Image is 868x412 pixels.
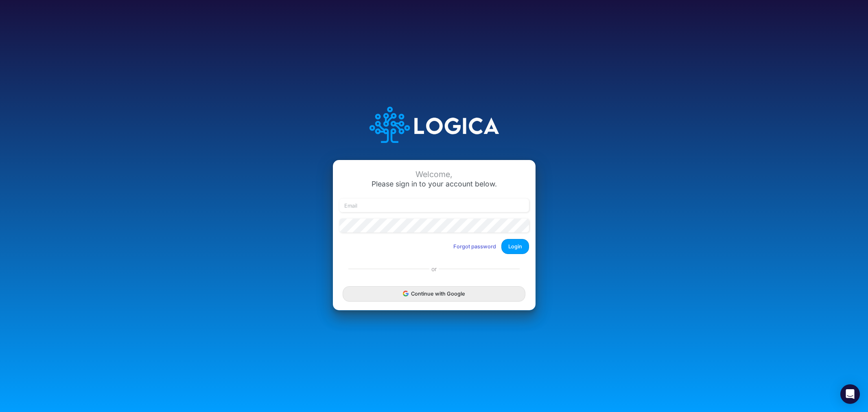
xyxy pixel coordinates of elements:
[501,239,529,254] button: Login
[343,286,525,301] button: Continue with Google
[339,199,529,213] input: Email
[840,384,860,404] div: Open Intercom Messenger
[448,240,501,253] button: Forgot password
[372,180,497,188] span: Please sign in to your account below.
[339,170,529,179] div: Welcome,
